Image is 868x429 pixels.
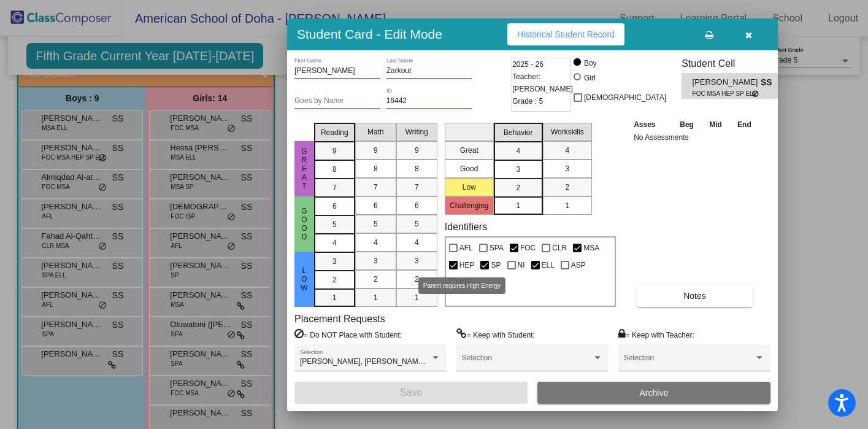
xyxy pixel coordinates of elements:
[640,388,669,398] span: Archive
[300,357,682,366] span: [PERSON_NAME], [PERSON_NAME], [PERSON_NAME] [PERSON_NAME], [PERSON_NAME], [PERSON_NAME]
[672,118,701,131] th: Beg
[565,200,569,211] span: 1
[299,207,310,241] span: Good
[386,97,472,106] input: Enter ID
[299,147,310,190] span: Great
[415,163,419,174] span: 8
[512,58,543,71] span: 2025 - 26
[374,163,378,174] span: 8
[552,241,567,255] span: CLR
[415,200,419,211] span: 6
[504,127,532,138] span: Behavior
[374,218,378,230] span: 5
[631,131,759,144] td: No Assessments
[583,72,596,83] div: Girl
[542,258,555,272] span: ELL
[459,275,471,290] span: ISP
[332,164,337,175] span: 8
[332,201,337,212] span: 6
[693,76,761,89] span: [PERSON_NAME]
[729,118,759,131] th: End
[294,328,402,341] label: = Do NOT Place with Student:
[551,126,584,137] span: Workskills
[415,182,419,193] span: 7
[297,26,442,42] h3: Student Card - Edit Mode
[565,145,569,156] span: 4
[516,145,520,157] span: 4
[618,328,694,341] label: = Keep with Teacher:
[702,118,729,131] th: Mid
[374,182,378,193] span: 7
[332,238,337,249] span: 4
[405,126,428,137] span: Writing
[294,97,380,106] input: goes by name
[374,200,378,211] span: 6
[415,274,419,285] span: 2
[520,241,536,255] span: FOC
[584,90,666,105] span: [DEMOGRAPHIC_DATA]
[321,127,348,138] span: Reading
[294,313,385,325] label: Placement Requests
[683,291,706,301] span: Notes
[516,164,520,175] span: 3
[415,237,419,248] span: 4
[374,237,378,248] span: 4
[332,182,337,193] span: 7
[512,95,543,107] span: Grade : 5
[565,182,569,193] span: 2
[537,382,770,404] button: Archive
[374,274,378,285] span: 2
[456,328,535,341] label: = Keep with Student:
[459,241,473,255] span: AFL
[571,258,586,272] span: ASP
[693,89,752,98] span: FOC MSA HEP SP ELL
[415,145,419,156] span: 9
[400,387,422,398] span: Save
[516,200,520,211] span: 1
[761,76,778,89] span: SS
[565,163,569,174] span: 3
[374,145,378,156] span: 9
[459,258,475,272] span: HEP
[374,292,378,303] span: 1
[516,182,520,193] span: 2
[415,255,419,266] span: 3
[332,256,337,267] span: 3
[294,382,528,404] button: Save
[583,58,597,69] div: Boy
[517,29,615,39] span: Historical Student Record
[367,126,384,137] span: Math
[332,219,337,230] span: 5
[445,221,487,233] label: Identifiers
[518,258,525,272] span: NI
[415,218,419,230] span: 5
[415,292,419,303] span: 1
[332,145,337,157] span: 9
[332,292,337,303] span: 1
[299,266,310,292] span: Low
[682,58,788,69] h3: Student Cell
[332,274,337,285] span: 2
[583,241,599,255] span: MSA
[507,23,624,45] button: Historical Student Record
[491,258,501,272] span: SP
[631,118,672,131] th: Asses
[637,285,753,307] button: Notes
[374,255,378,266] span: 3
[512,71,573,95] span: Teacher: [PERSON_NAME]
[490,241,504,255] span: SPA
